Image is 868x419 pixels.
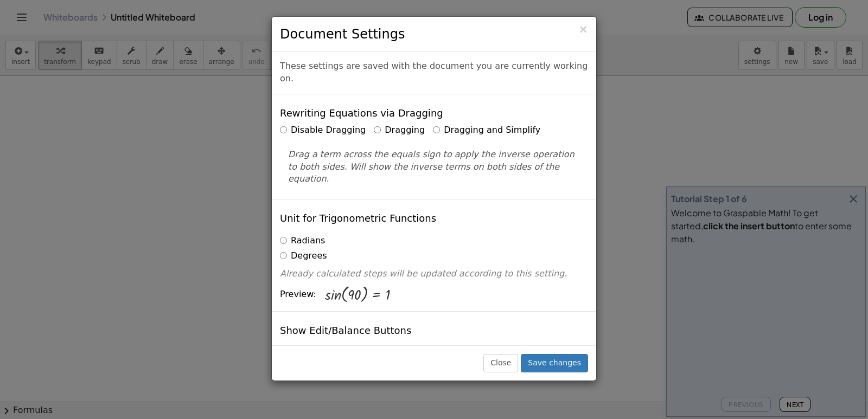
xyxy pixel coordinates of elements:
[280,288,316,301] span: Preview:
[578,23,588,36] span: ×
[272,52,596,94] div: These settings are saved with the document you are currently working on.
[374,126,381,133] input: Dragging
[483,354,518,372] button: Close
[280,25,588,43] h3: Document Settings
[280,252,287,259] input: Degrees
[280,213,436,224] h4: Unit for Trigonometric Functions
[280,250,327,262] label: Degrees
[280,126,287,133] input: Disable Dragging
[578,24,588,35] button: Close
[433,124,540,137] label: Dragging and Simplify
[280,345,407,358] label: Show Edit/Balance Buttons
[280,124,366,137] label: Disable Dragging
[280,108,443,119] h4: Rewriting Equations via Dragging
[280,268,588,280] p: Already calculated steps will be updated according to this setting.
[521,354,588,372] button: Save changes
[433,126,440,133] input: Dragging and Simplify
[280,325,411,336] h4: Show Edit/Balance Buttons
[280,237,287,244] input: Radians
[374,124,425,137] label: Dragging
[280,235,325,247] label: Radians
[288,149,580,186] p: Drag a term across the equals sign to apply the inverse operation to both sides. Will show the in...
